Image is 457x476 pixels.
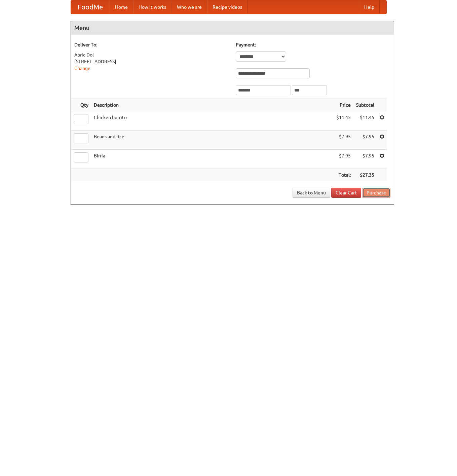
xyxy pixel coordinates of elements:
div: Abric Dol [74,51,229,58]
td: Chicken burrito [91,111,334,131]
td: $7.95 [353,150,377,169]
a: Change [74,66,90,71]
div: [STREET_ADDRESS] [74,58,229,65]
h5: Payment: [236,41,390,48]
td: Beans and rice [91,131,334,150]
a: Home [110,0,133,14]
th: Total: [334,169,353,181]
a: How it works [133,0,172,14]
td: $11.45 [353,111,377,131]
h5: Deliver To: [74,41,229,48]
a: FoodMe [71,0,110,14]
a: Recipe videos [207,0,247,14]
a: Who we are [172,0,207,14]
td: Birria [91,150,334,169]
td: $11.45 [334,111,353,131]
td: $7.95 [334,131,353,150]
h4: Menu [71,21,394,35]
a: Help [359,0,380,14]
th: Price [334,99,353,111]
a: Back to Menu [293,188,330,198]
a: Clear Cart [331,188,361,198]
td: $7.95 [353,131,377,150]
th: $27.35 [353,169,377,181]
td: $7.95 [334,150,353,169]
th: Description [91,99,334,111]
th: Subtotal [353,99,377,111]
th: Qty [71,99,91,111]
button: Purchase [362,188,390,198]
